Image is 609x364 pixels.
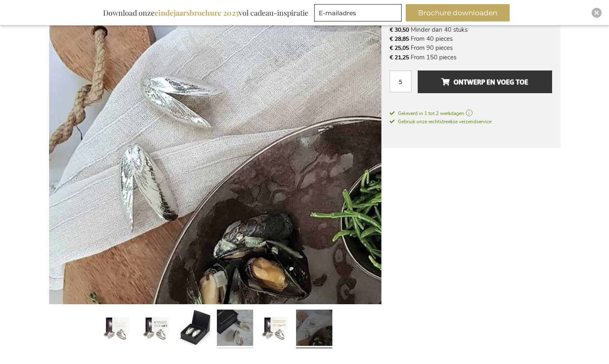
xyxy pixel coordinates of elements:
a: Personalised Zeeland Mussel Cutlery [98,306,134,352]
input: Aantal [390,70,411,92]
input: E-mailadres [314,4,402,21]
button: Ontwerp en voeg toe [418,70,552,93]
a: Personalised Zeeland Mussel Cutlery [256,306,293,352]
a: Geleverd in 1 tot 2 werkdagen [390,110,552,117]
li: From 150 pieces [390,53,552,62]
form: marketing offers and promotions [314,4,404,24]
button: Brochure downloaden [406,4,510,21]
div: Close [592,8,602,18]
a: Personalised Zeeland Mussel Cutlery [177,306,214,352]
span: € 30,50 [390,26,409,34]
span: Gebruik onze rechtstreekse verzendservice [390,118,491,125]
span: € 25,05 [390,44,409,52]
span: Ontwerp en voeg toe [441,75,528,89]
span: € 28,85 [390,35,409,43]
a: Personalised Zeeland Mussel Cutlery [217,306,253,352]
img: Close [594,10,599,15]
a: Gebruik onze rechtstreekse verzendservice [390,117,491,125]
span: € 21,25 [390,54,409,61]
li: From 90 pieces [390,43,552,52]
a: Personalised Zeeland Mussel Cutlery [296,306,332,352]
div: Download onze vol cadeau-inspiratie [99,4,312,21]
a: Personalised Zeeland Mussel Cutlery [138,306,174,352]
b: eindejaarsbrochure 2025 [155,8,239,18]
li: From 40 pieces [390,34,552,43]
li: Minder dan 40 stuks [390,25,552,34]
